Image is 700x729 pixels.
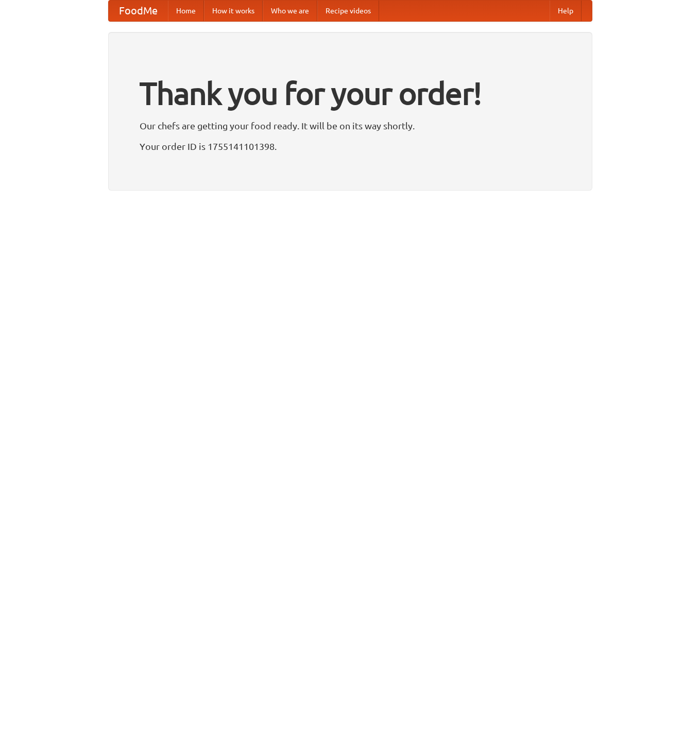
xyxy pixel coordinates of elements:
a: Recipe videos [317,1,379,21]
a: Who we are [263,1,317,21]
p: Your order ID is 1755141101398. [140,139,561,154]
a: Help [550,1,582,21]
a: FoodMe [109,1,168,21]
a: Home [168,1,204,21]
a: How it works [204,1,263,21]
h1: Thank you for your order! [140,69,561,118]
p: Our chefs are getting your food ready. It will be on its way shortly. [140,118,561,133]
